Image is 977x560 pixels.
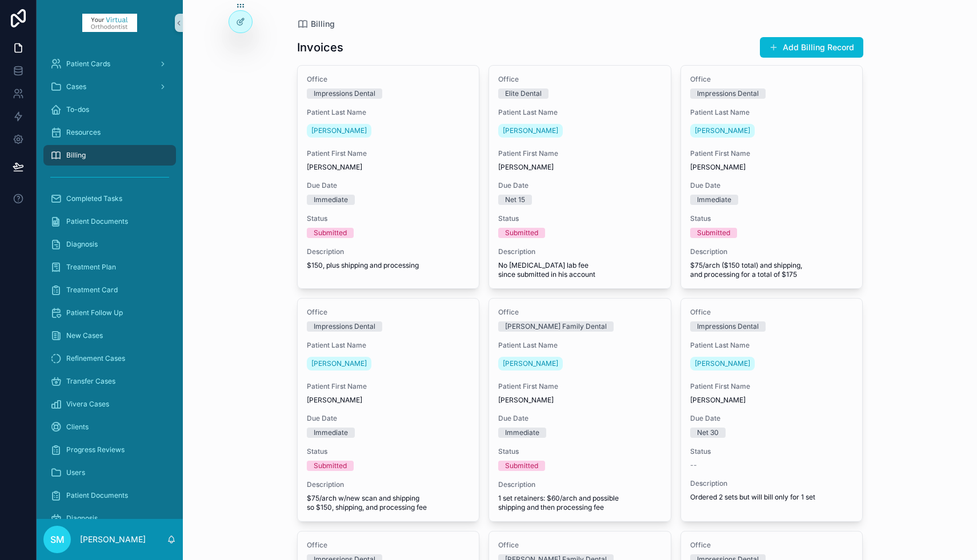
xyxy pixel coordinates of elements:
[307,357,371,370] a: [PERSON_NAME]
[66,285,118,295] span: Treatment Card
[43,462,176,483] a: Users
[498,447,662,456] span: Status
[760,37,863,58] button: Add Billing Record
[690,149,854,158] span: Patient First Name
[690,163,854,172] span: [PERSON_NAME]
[66,151,86,160] span: Billing
[505,428,539,438] div: Immediate
[307,308,470,317] span: Office
[690,261,854,279] span: $75/arch ($150 total) and shipping, and processing for a total of $175
[690,493,854,502] span: Ordered 2 sets but will bill only for 1 set
[43,76,176,97] a: Cases
[43,122,176,143] a: Resources
[43,54,176,74] a: Patient Cards
[43,348,176,369] a: Refinement Cases
[66,263,116,272] span: Treatment Plan
[66,217,128,226] span: Patient Documents
[498,163,662,172] span: [PERSON_NAME]
[697,321,759,332] div: Impressions Dental
[66,377,115,386] span: Transfer Cases
[43,485,176,506] a: Patient Documents
[311,18,335,30] span: Billing
[82,14,137,32] img: App logo
[314,228,347,238] div: Submitted
[498,181,662,190] span: Due Date
[66,445,125,454] span: Progress Reviews
[307,541,470,550] span: Office
[43,303,176,323] a: Patient Follow Up
[697,228,730,238] div: Submitted
[695,359,750,368] span: [PERSON_NAME]
[690,308,854,317] span: Office
[43,508,176,529] a: Diagnosis
[311,126,367,135] span: [PERSON_NAME]
[307,447,470,456] span: Status
[307,261,470,270] span: $150, plus shipping and processing
[690,447,854,456] span: Status
[498,214,662,223] span: Status
[690,541,854,550] span: Office
[690,108,854,117] span: Patient Last Name
[66,82,86,91] span: Cases
[43,257,176,277] a: Treatment Plan
[66,491,128,500] span: Patient Documents
[297,298,480,522] a: OfficeImpressions DentalPatient Last Name[PERSON_NAME]Patient First Name[PERSON_NAME]Due DateImme...
[314,88,375,99] div: Impressions Dental
[43,145,176,166] a: Billing
[498,261,662,279] span: No [MEDICAL_DATA] lab fee since submitted in his account
[307,181,470,190] span: Due Date
[297,39,343,55] h1: Invoices
[503,126,558,135] span: [PERSON_NAME]
[498,247,662,256] span: Description
[37,46,183,519] div: scrollable content
[314,428,348,438] div: Immediate
[50,533,65,546] span: SM
[307,108,470,117] span: Patient Last Name
[307,480,470,489] span: Description
[498,357,563,370] a: [PERSON_NAME]
[66,422,89,432] span: Clients
[307,494,470,512] span: $75/arch w/new scan and shipping so $150, shipping, and processing fee
[66,514,98,523] span: Diagnosis
[43,371,176,392] a: Transfer Cases
[498,541,662,550] span: Office
[307,163,470,172] span: [PERSON_NAME]
[314,195,348,205] div: Immediate
[498,414,662,423] span: Due Date
[307,149,470,158] span: Patient First Name
[690,479,854,488] span: Description
[297,65,480,289] a: OfficeImpressions DentalPatient Last Name[PERSON_NAME]Patient First Name[PERSON_NAME]Due DateImme...
[505,88,542,99] div: Elite Dental
[307,341,470,350] span: Patient Last Name
[66,59,110,69] span: Patient Cards
[307,247,470,256] span: Description
[697,195,731,205] div: Immediate
[690,461,697,470] span: --
[505,321,607,332] div: [PERSON_NAME] Family Dental
[498,149,662,158] span: Patient First Name
[697,428,719,438] div: Net 30
[66,308,123,317] span: Patient Follow Up
[498,396,662,405] span: [PERSON_NAME]
[697,88,759,99] div: Impressions Dental
[43,211,176,232] a: Patient Documents
[66,354,125,363] span: Refinement Cases
[66,194,122,203] span: Completed Tasks
[498,308,662,317] span: Office
[488,298,671,522] a: Office[PERSON_NAME] Family DentalPatient Last Name[PERSON_NAME]Patient First Name[PERSON_NAME]Due...
[43,417,176,437] a: Clients
[307,396,470,405] span: [PERSON_NAME]
[307,75,470,84] span: Office
[66,468,85,477] span: Users
[690,382,854,391] span: Patient First Name
[498,341,662,350] span: Patient Last Name
[43,234,176,255] a: Diagnosis
[43,99,176,120] a: To-dos
[488,65,671,289] a: OfficeElite DentalPatient Last Name[PERSON_NAME]Patient First Name[PERSON_NAME]Due DateNet 15Stat...
[498,494,662,512] span: 1 set retainers: $60/arch and possible shipping and then processing fee
[680,298,863,522] a: OfficeImpressions DentalPatient Last Name[PERSON_NAME]Patient First Name[PERSON_NAME]Due DateNet ...
[66,240,98,249] span: Diagnosis
[66,400,109,409] span: Vivera Cases
[690,414,854,423] span: Due Date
